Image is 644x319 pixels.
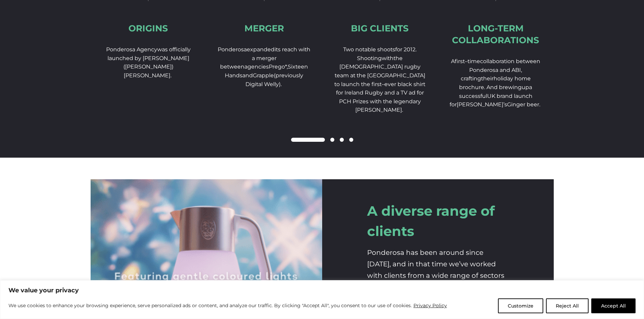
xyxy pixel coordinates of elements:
[382,81,384,87] span: –
[106,46,157,53] span: Ponderosa Agency
[357,55,382,61] span: Shooting
[472,75,481,82] span: ing
[287,63,288,70] span: ,
[8,286,636,294] p: We value your privacy
[218,46,247,53] span: Ponderosa
[382,55,386,61] span: w
[253,72,274,79] span: Grapple
[546,298,589,313] button: Reject All
[225,63,308,79] span: Sixteen Hands
[459,75,531,90] span: holiday home brochure
[449,23,543,46] div: Long-term collaborations
[220,46,310,70] span: its reach with a merger between
[490,75,494,82] span: ir
[487,75,490,82] span: e
[468,58,480,64] span: time
[507,101,540,108] span: Ginger beer.
[465,58,468,64] span: –
[267,46,275,53] span: ed
[522,84,529,90] span: up
[245,72,304,87] span: (previously Digital Welly).
[242,72,253,79] span: and
[455,58,465,64] span: first
[490,84,513,90] span: nd brew
[343,46,395,53] span: Two notable shoots
[484,84,485,90] span: .
[128,23,168,34] div: Origins
[521,67,522,73] span: ,
[481,75,487,82] span: th
[269,63,287,70] span: Prego*
[413,301,447,310] a: Privacy Policy
[457,101,507,108] span: [PERSON_NAME]’s
[450,93,532,108] span: UK brand launch for
[244,23,284,34] div: Merger
[461,75,472,82] span: craft
[247,46,267,53] span: expand
[513,84,522,90] span: ing
[244,63,269,70] span: agencies
[591,298,636,313] button: Accept All
[469,58,540,73] span: collaboration between Ponderosa and ABI
[386,55,393,61] span: ith
[351,23,409,34] div: Big Clients
[498,298,543,313] button: Customize
[8,301,447,310] p: We use cookies to enhance your browsing experience, serve personalized ads or content, and analyz...
[108,46,191,79] span: was officially launched by [PERSON_NAME] ([PERSON_NAME]) [PERSON_NAME].
[451,58,455,64] span: A
[486,84,490,90] span: A
[336,81,426,113] span: ever black shirt for Ireland Rugby and a TV ad for PCH Prizes with the legendary [PERSON_NAME].
[395,46,416,53] span: for 2012.
[367,201,508,241] h2: A diverse range of clients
